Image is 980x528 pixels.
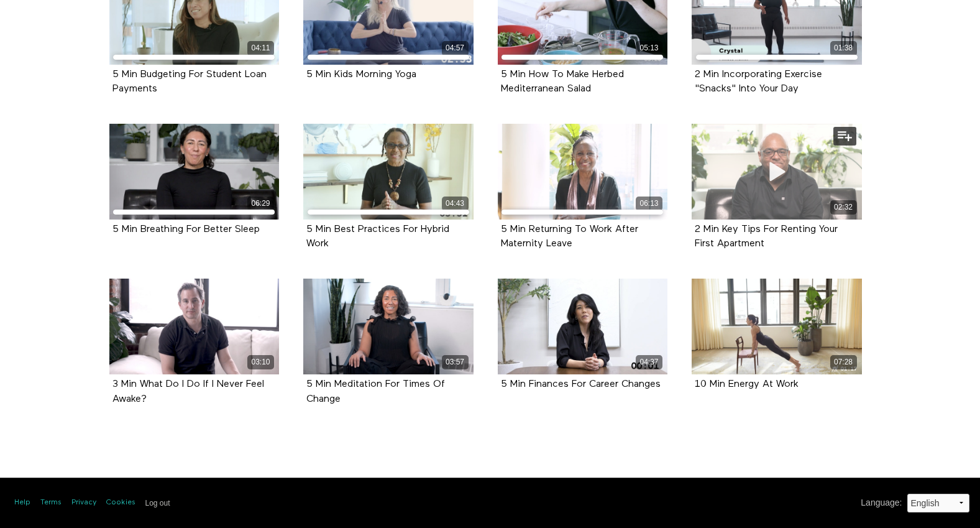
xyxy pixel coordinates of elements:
div: 01:38 [830,41,857,55]
a: 5 Min Kids Morning Yoga [306,70,416,79]
strong: 10 Min Energy At Work [695,379,799,389]
a: 5 Min Finances For Career Changes [501,379,661,389]
div: 06:29 [247,197,274,211]
a: 5 Min Breathing For Better Sleep 06:29 [109,124,280,220]
strong: 5 Min How To Make Herbed Mediterranean Salad [501,70,624,94]
div: 04:57 [442,41,469,55]
div: 04:37 [636,355,662,369]
div: 02:32 [830,200,857,215]
a: Cookies [106,498,135,508]
a: 2 Min Key Tips For Renting Your First Apartment [695,225,838,248]
: 2 Min Incorporating Exercise "Snacks" Into Your Day [695,70,822,93]
div: 03:10 [247,355,274,369]
a: 10 Min Energy At Work 07:28 [692,279,862,374]
a: Help [14,498,30,508]
strong: 5 Min Meditation For Times Of Change [306,379,445,404]
a: 5 Min Meditation For Times Of Change [306,379,445,403]
a: 5 Min Budgeting For Student Loan Payments [112,70,267,93]
a: 10 Min Energy At Work [695,379,799,389]
strong: 5 Min Finances For Career Changes [501,379,661,389]
a: 2 Min Key Tips For Renting Your First Apartment 02:32 [692,124,862,220]
strong: 5 Min Breathing For Better Sleep [112,225,260,234]
strong: 5 Min Kids Morning Yoga [306,70,416,80]
a: 3 Min What Do I Do If I Never Feel Awake? [112,379,264,403]
div: 07:28 [830,355,857,369]
a: Privacy [71,498,96,508]
strong: 2 Min Incorporating Exercise "Snacks" Into Your Day [695,70,822,94]
div: 04:43 [442,197,469,211]
label: Language : [861,496,902,509]
strong: 5 Min Budgeting For Student Loan Payments [112,70,267,94]
a: 5 Min Finances For Career Changes 04:37 [498,279,668,374]
input: Log out [145,499,170,507]
div: 04:11 [247,41,274,55]
a: 3 Min What Do I Do If I Never Feel Awake? 03:10 [109,279,280,374]
strong: 3 Min What Do I Do If I Never Feel Awake? [112,379,264,404]
button: Add to my list [833,127,856,146]
a: 5 Min Meditation For Times Of Change 03:57 [303,279,474,374]
a: 5 Min How To Make Herbed Mediterranean Salad [501,70,624,93]
a: 5 Min Breathing For Better Sleep [112,225,260,234]
a: Terms [40,498,62,508]
div: 03:57 [442,355,469,369]
div: 05:13 [636,41,662,55]
a: 5 Min Best Practices For Hybrid Work 04:43 [303,124,474,220]
a: 5 Min Best Practices For Hybrid Work [306,225,449,248]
